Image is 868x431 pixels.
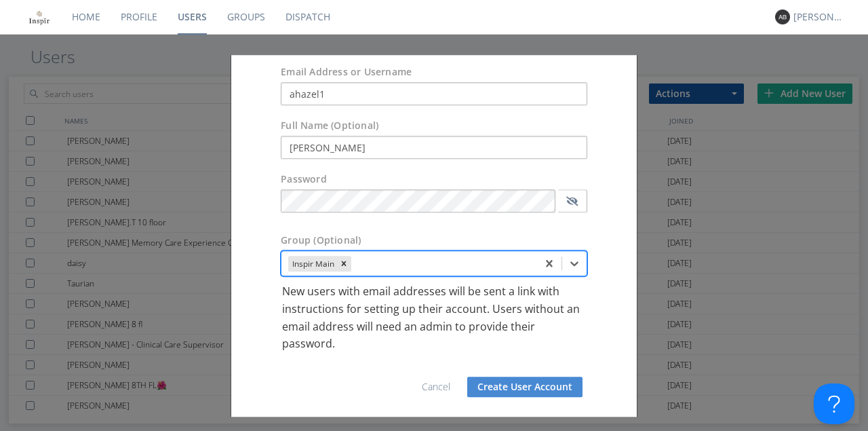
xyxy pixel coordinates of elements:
label: Group (Optional) [281,234,361,248]
button: Create User Account [467,377,583,397]
input: e.g. email@address.com, Housekeeping1 [281,83,587,106]
div: [PERSON_NAME] [793,10,844,24]
p: New users with email addresses will be sent a link with instructions for setting up their account... [282,284,586,353]
div: Remove Inspir Main [336,256,351,271]
label: Full Name (Optional) [281,119,378,133]
input: Julie Appleseed [281,136,587,160]
img: ff256a24637843f88611b6364927a22a [27,5,52,29]
label: Password [281,173,327,187]
label: Email Address or Username [281,66,412,79]
img: 373638.png [775,10,790,24]
a: Cancel [422,380,450,393]
div: Inspir Main [288,256,336,271]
